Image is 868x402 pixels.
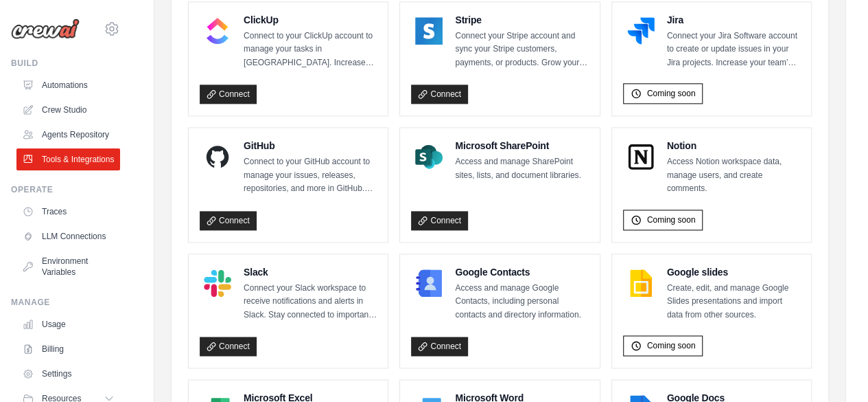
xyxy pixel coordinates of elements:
a: Automations [16,74,120,96]
div: Manage [11,297,120,308]
img: Microsoft SharePoint Logo [415,143,443,170]
p: Connect your Jira Software account to create or update issues in your Jira projects. Increase you... [667,30,800,70]
p: Create, edit, and manage Google Slides presentations and import data from other sources. [667,282,800,322]
h4: Google Contacts [455,265,588,279]
a: Billing [16,338,120,360]
a: Connect [200,85,257,104]
img: Slack Logo [204,269,231,297]
p: Connect your Slack workspace to receive notifications and alerts in Slack. Stay connected to impo... [244,282,377,322]
span: Coming soon [647,88,696,99]
p: Access Notion workspace data, manage users, and create comments. [667,155,800,196]
img: Jira Logo [627,17,655,45]
h4: Microsoft SharePoint [455,139,588,153]
h4: GitHub [244,139,377,153]
a: Connect [411,211,468,230]
h4: Stripe [455,13,588,27]
a: Traces [16,201,120,223]
h4: Notion [667,139,800,153]
span: Coming soon [647,214,696,225]
a: Connect [200,211,257,230]
p: Connect your Stripe account and sync your Stripe customers, payments, or products. Grow your busi... [455,30,588,70]
img: Logo [11,19,80,39]
a: Environment Variables [16,250,120,283]
p: Access and manage Google Contacts, including personal contacts and directory information. [455,282,588,322]
img: GitHub Logo [204,143,231,170]
h4: Jira [667,13,800,27]
h4: ClickUp [244,13,377,27]
img: ClickUp Logo [204,17,231,45]
a: Connect [200,337,257,356]
h4: Google slides [667,265,800,279]
h4: Slack [244,265,377,279]
span: Coming soon [647,340,696,351]
a: Connect [411,337,468,356]
p: Access and manage SharePoint sites, lists, and document libraries. [455,155,588,182]
a: Settings [16,363,120,385]
img: Google Contacts Logo [415,269,443,297]
img: Stripe Logo [415,17,443,45]
img: Notion Logo [627,143,655,170]
p: Connect to your GitHub account to manage your issues, releases, repositories, and more in GitHub.... [244,155,377,196]
div: Build [11,58,120,69]
a: Crew Studio [16,99,120,121]
a: Usage [16,313,120,335]
a: Tools & Integrations [16,148,120,170]
p: Connect to your ClickUp account to manage your tasks in [GEOGRAPHIC_DATA]. Increase your team’s p... [244,30,377,70]
a: Connect [411,85,468,104]
a: Agents Repository [16,124,120,146]
div: Operate [11,184,120,195]
a: LLM Connections [16,225,120,247]
img: Google slides Logo [627,269,655,297]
